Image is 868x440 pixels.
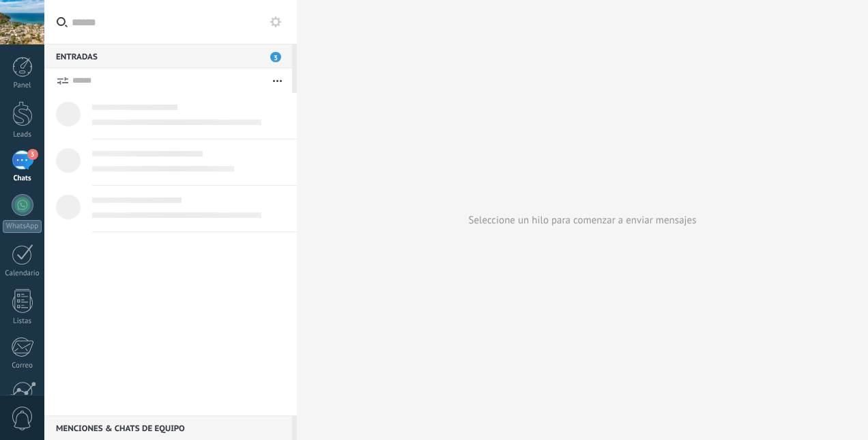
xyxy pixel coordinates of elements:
[3,130,42,139] div: Leads
[3,81,42,90] div: Panel
[3,174,42,183] div: Chats
[3,317,42,326] div: Listas
[44,415,292,440] div: Menciones & Chats de equipo
[270,52,281,62] span: 3
[3,220,42,233] div: WhatsApp
[44,44,292,68] div: Entradas
[3,361,42,370] div: Correo
[3,269,42,278] div: Calendario
[27,149,38,160] span: 3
